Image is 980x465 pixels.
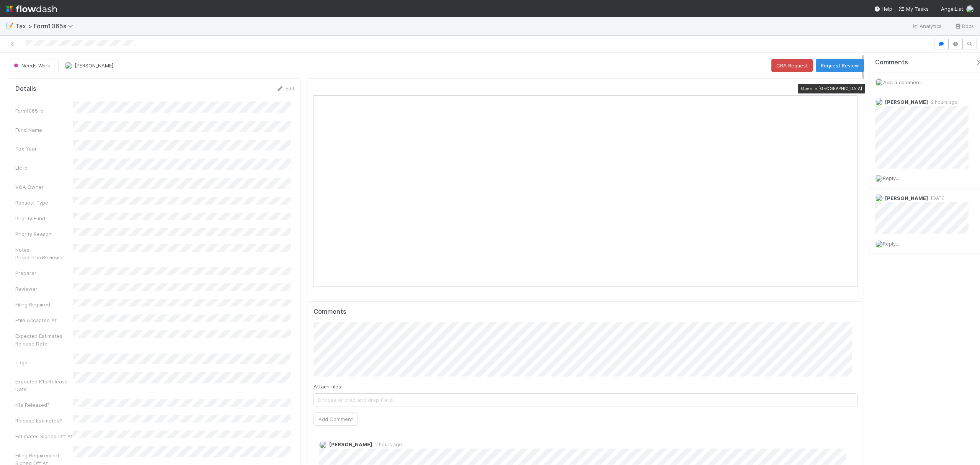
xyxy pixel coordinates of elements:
img: avatar_45ea4894-10ca-450f-982d-dabe3bd75b0b.png [319,441,327,449]
a: Analytics [912,21,942,31]
span: Tax > Form1065s [15,22,77,30]
a: Docs [954,21,974,31]
img: avatar_d45d11ee-0024-4901-936f-9df0a9cc3b4e.png [875,240,883,248]
span: [PERSON_NAME] [329,441,372,447]
span: Comments [875,59,908,66]
span: 2 hours ago [372,442,402,447]
div: Help [874,5,892,13]
span: [PERSON_NAME] [885,195,928,201]
div: Priority Fund [15,214,73,222]
img: avatar_45ea4894-10ca-450f-982d-dabe3bd75b0b.png [875,98,883,106]
div: Notes - Preparer<>Reviewer [15,246,73,261]
div: Tax Year [15,145,73,152]
div: Form1065 Id [15,107,73,115]
div: Llc Id [15,164,73,172]
div: Request Type [15,199,73,206]
span: Choose or drag and drop file(s) [314,394,857,406]
div: K1s Released? [15,401,73,409]
div: Preparer [15,269,73,277]
img: avatar_d45d11ee-0024-4901-936f-9df0a9cc3b4e.png [966,5,974,13]
img: avatar_45ea4894-10ca-450f-982d-dabe3bd75b0b.png [875,194,883,202]
span: AngelList [941,6,963,12]
img: avatar_d45d11ee-0024-4901-936f-9df0a9cc3b4e.png [875,79,883,86]
button: Add Comment [314,413,358,426]
button: CRA Request [771,59,813,72]
div: Efile Accepted At [15,316,73,324]
span: 📝 [6,23,14,29]
div: Release Estimates? [15,417,73,424]
span: 2 hours ago [928,99,958,105]
span: [PERSON_NAME] [75,62,113,69]
div: Expected K1s Release Date [15,378,73,393]
div: Expected Estimates Release Date [15,332,73,347]
div: Filing Required [15,301,73,308]
a: Edit [276,85,294,92]
span: [DATE] [928,195,946,201]
div: Priority Reason [15,230,73,238]
h5: Comments [314,308,857,316]
button: Request Review [816,59,864,72]
a: My Tasks [898,5,929,13]
div: VCA Owner [15,183,73,191]
div: Reviewer [15,285,73,293]
img: avatar_d45d11ee-0024-4901-936f-9df0a9cc3b4e.png [65,62,72,69]
span: [PERSON_NAME] [885,99,928,105]
button: [PERSON_NAME] [58,59,118,72]
span: Reply... [883,175,899,181]
span: Reply... [883,241,899,247]
div: Tags [15,359,73,366]
div: Estimates Signed Off At [15,432,73,440]
img: avatar_d45d11ee-0024-4901-936f-9df0a9cc3b4e.png [875,175,883,182]
img: logo-inverted-e16ddd16eac7371096b0.svg [6,2,57,15]
span: Add a comment... [883,79,924,85]
label: Attach files: [314,383,342,390]
h5: Details [15,85,36,93]
div: Fund Name [15,126,73,134]
span: My Tasks [898,6,929,12]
